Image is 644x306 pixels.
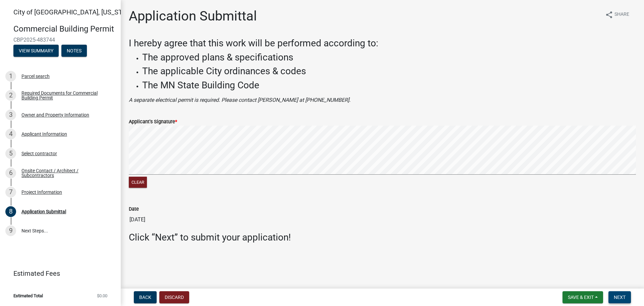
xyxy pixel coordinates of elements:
h1: Application Submittal [129,8,257,24]
div: 8 [5,206,16,217]
wm-modal-confirm: Notes [61,48,87,54]
i: A separate electrical permit is required. Please contact [PERSON_NAME] at [PHONE_NUMBER]. [129,97,351,103]
i: share [605,11,613,19]
h3: The MN State Building Code [142,80,636,91]
h4: Commercial Building Permit [13,24,115,34]
button: Notes [61,45,87,57]
span: City of [GEOGRAPHIC_DATA], [US_STATE] [13,8,136,16]
div: 6 [5,168,16,178]
div: Onsite Contact / Architect / Subcontractors [21,168,110,178]
div: 2 [5,90,16,101]
h3: I hereby agree that this work will be performed according to: [129,38,636,49]
div: Application Submittal [21,209,66,214]
div: 7 [5,187,16,198]
div: Owner and Property Information [21,113,89,117]
div: Project Information [21,190,62,194]
h3: The applicable City ordinances & codes [142,65,636,77]
span: Next [614,295,626,300]
wm-modal-confirm: Summary [13,48,59,54]
div: Required Documents for Commercial Building Permit [21,91,110,100]
a: Estimated Fees [5,267,110,280]
button: Discard [159,291,189,303]
div: 3 [5,110,16,120]
button: Back [134,291,157,303]
h3: Click “Next” to submit your application! [129,232,636,243]
button: Save & Exit [562,291,603,303]
span: $0.00 [97,294,107,298]
button: shareShare [600,8,635,21]
div: 4 [5,129,16,139]
div: 9 [5,225,16,236]
div: Applicant Information [21,132,67,136]
h3: The approved plans & specifications [142,52,636,63]
div: 1 [5,71,16,82]
div: Select contractor [21,151,57,156]
label: Applicant's Signature [129,120,177,124]
div: Parcel search [21,74,50,79]
button: View Summary [13,45,59,57]
span: Back [139,295,151,300]
span: CBP2025-483744 [13,37,107,43]
label: Date [129,207,139,212]
div: 5 [5,148,16,159]
button: Next [608,291,631,303]
span: Save & Exit [568,295,594,300]
span: Share [614,11,629,19]
span: Estimated Total [13,294,43,298]
button: Clear [129,177,147,188]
